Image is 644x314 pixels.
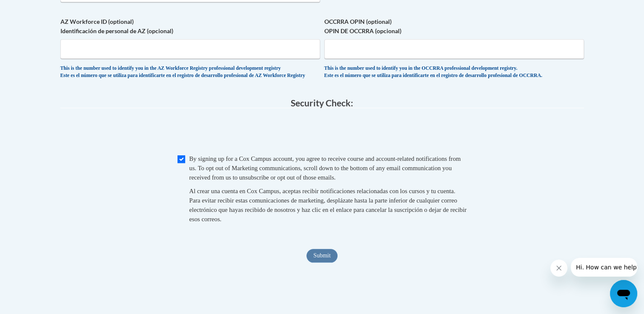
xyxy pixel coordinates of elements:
[324,65,584,79] div: This is the number used to identify you in the OCCRRA professional development registry. Este es ...
[550,260,567,277] iframe: Close message
[291,97,353,108] span: Security Check:
[60,17,320,36] label: AZ Workforce ID (optional) Identificación de personal de AZ (opcional)
[610,280,637,307] iframe: Button to launch messaging window
[189,188,467,223] span: Al crear una cuenta en Cox Campus, aceptas recibir notificaciones relacionadas con los cursos y t...
[324,17,584,36] label: OCCRRA OPIN (optional) OPIN DE OCCRRA (opcional)
[60,65,320,79] div: This is the number used to identify you in the AZ Workforce Registry professional development reg...
[5,6,69,13] span: Hi. How can we help?
[571,258,637,277] iframe: Message from company
[189,155,461,181] span: By signing up for a Cox Campus account, you agree to receive course and account-related notificat...
[258,117,387,150] iframe: reCAPTCHA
